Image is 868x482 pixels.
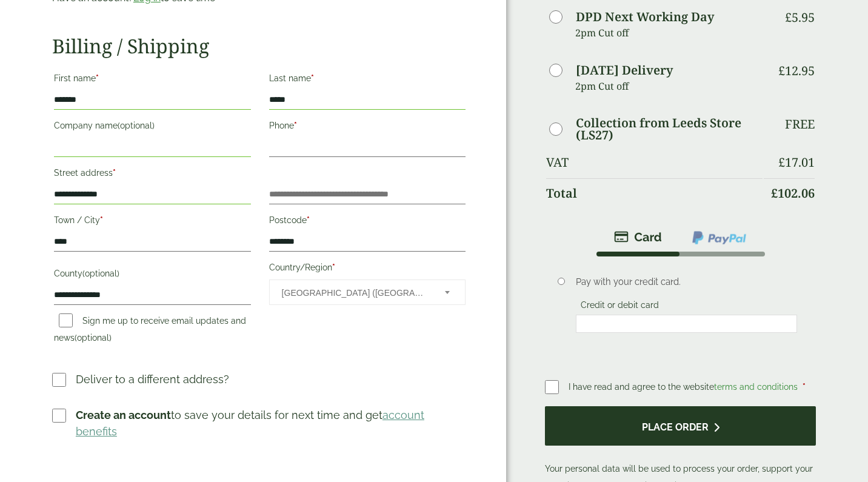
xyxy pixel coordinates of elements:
span: (optional) [75,333,112,343]
label: Postcode [269,212,466,232]
span: (optional) [118,121,155,130]
p: Pay with your credit card. [576,275,797,289]
label: Phone [269,117,466,138]
span: Country/Region [269,279,466,305]
label: First name [54,70,251,90]
bdi: 102.06 [771,185,815,201]
span: I have read and agree to the website [569,382,800,392]
img: ppcp-gateway.png [691,230,747,246]
span: £ [785,9,792,25]
strong: Create an account [76,409,171,421]
label: Country/Region [269,259,466,279]
iframe: Secure card payment input frame [579,318,793,329]
label: Sign me up to receive email updates and news [54,316,246,346]
abbr: required [311,73,314,83]
label: Credit or debit card [576,300,664,313]
bdi: 17.01 [778,154,815,170]
img: stripe.png [614,230,662,244]
th: Total [546,178,763,208]
label: Last name [269,70,466,90]
abbr: required [803,382,806,392]
span: United Kingdom (UK) [282,280,429,306]
h2: Billing / Shipping [52,35,467,58]
a: terms and conditions [714,382,798,392]
a: account benefits [76,409,424,438]
abbr: required [332,263,335,272]
span: £ [778,154,785,170]
span: £ [778,62,785,79]
p: to save your details for next time and get [76,407,467,440]
th: VAT [546,148,763,177]
label: Collection from Leeds Store (LS27) [576,117,763,141]
span: £ [771,185,778,201]
span: (optional) [82,269,119,278]
p: 2pm Cut off [575,77,763,95]
abbr: required [307,215,310,225]
p: Deliver to a different address? [76,371,229,387]
abbr: required [294,121,297,130]
label: Company name [54,117,251,138]
button: Place order [545,406,816,446]
abbr: required [100,215,103,225]
abbr: required [96,73,99,83]
label: County [54,265,251,286]
p: 2pm Cut off [575,24,763,42]
input: Sign me up to receive email updates and news(optional) [59,313,73,327]
label: Town / City [54,212,251,232]
abbr: required [113,168,116,178]
label: [DATE] Delivery [576,64,673,76]
p: Free [785,117,815,132]
label: DPD Next Working Day [576,11,714,23]
bdi: 12.95 [778,62,815,79]
bdi: 5.95 [785,9,815,25]
label: Street address [54,164,251,185]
